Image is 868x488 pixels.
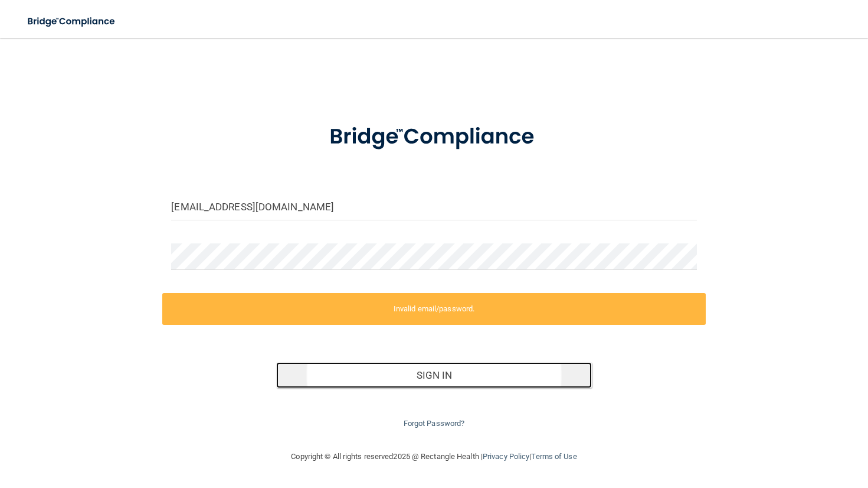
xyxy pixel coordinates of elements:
[307,109,561,165] img: bridge_compliance_login_screen.278c3ca4.svg
[276,362,591,388] button: Sign In
[162,293,705,325] label: Invalid email/password.
[664,404,854,451] iframe: Drift Widget Chat Controller
[404,419,465,428] a: Forgot Password?
[18,9,126,34] img: bridge_compliance_login_screen.278c3ca4.svg
[171,194,696,220] input: Email
[531,452,577,461] a: Terms of Use
[483,452,529,461] a: Privacy Policy
[219,438,650,476] div: Copyright © All rights reserved 2025 @ Rectangle Health | |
